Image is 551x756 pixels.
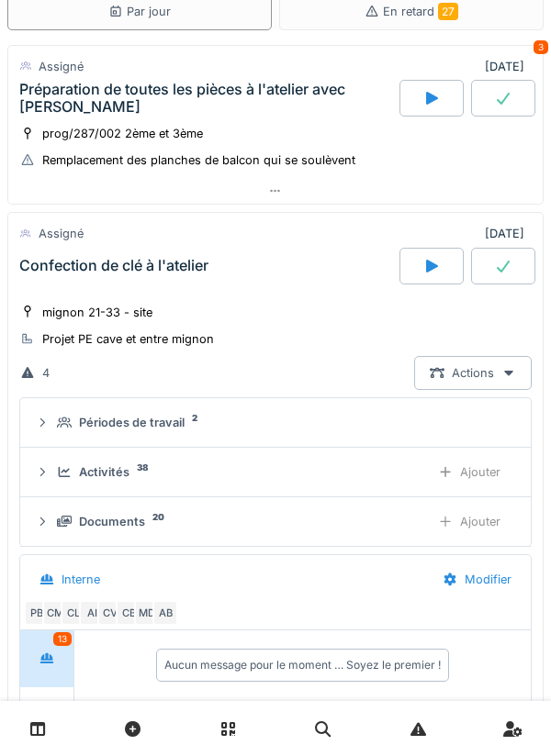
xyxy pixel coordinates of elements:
[79,414,185,431] div: Périodes de travail
[28,455,523,489] summary: Activités38Ajouter
[42,125,203,142] div: prog/287/002 2ème et 3ème
[97,600,123,626] div: CV
[42,151,355,169] div: Remplacement des planches de balcon qui se soulèvent
[108,3,171,20] div: Par jour
[39,58,84,75] div: Assigné
[79,513,145,530] div: Documents
[79,600,105,626] div: AI
[152,600,178,626] div: AB
[42,330,214,348] div: Projet PE cave et entre mignon
[534,40,548,54] div: 3
[53,632,72,646] div: 13
[24,600,50,626] div: PB
[427,562,527,596] div: Modifier
[28,505,523,539] summary: Documents20Ajouter
[485,58,532,75] div: [DATE]
[42,600,68,626] div: CM
[414,356,532,390] div: Actions
[79,463,129,481] div: Activités
[62,571,100,588] div: Interne
[134,600,160,626] div: MD
[116,600,141,626] div: CB
[28,406,523,439] summary: Périodes de travail2
[422,505,516,539] div: Ajouter
[61,600,86,626] div: CL
[39,225,84,242] div: Assigné
[19,257,208,274] div: Confection de clé à l'atelier
[438,3,458,20] span: 27
[42,364,50,382] div: 4
[19,81,396,116] div: Préparation de toutes les pièces à l'atelier avec [PERSON_NAME]
[422,455,516,489] div: Ajouter
[42,304,152,321] div: mignon 21-33 - site
[485,225,532,242] div: [DATE]
[164,657,441,673] div: Aucun message pour le moment … Soyez le premier !
[383,5,458,18] span: En retard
